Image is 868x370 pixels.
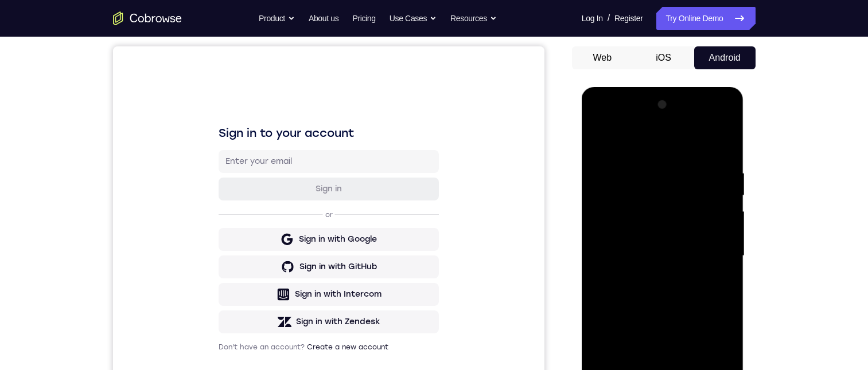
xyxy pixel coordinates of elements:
button: Web [572,46,633,69]
a: About us [309,7,338,30]
button: Sign in with Zendesk [106,264,326,287]
div: Sign in with Zendesk [183,270,267,281]
div: Sign in with Intercom [182,242,268,254]
a: Go to the home page [113,11,182,25]
a: Pricing [352,7,375,30]
a: Log In [582,7,603,30]
a: Register [614,7,643,30]
button: Product [259,7,295,30]
a: Create a new account [194,297,275,305]
button: iOS [633,46,694,69]
p: Don't have an account? [106,296,326,305]
button: Use Cases [390,7,437,30]
button: Sign in with GitHub [106,209,326,232]
div: Sign in with Google [186,187,264,199]
button: Resources [450,7,497,30]
div: Sign in with GitHub [186,215,264,226]
p: or [210,164,222,173]
button: Android [694,46,756,69]
button: Sign in with Google [106,182,326,204]
span: / [608,11,610,25]
a: Try Online Demo [656,7,755,30]
button: Sign in with Intercom [106,237,326,259]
